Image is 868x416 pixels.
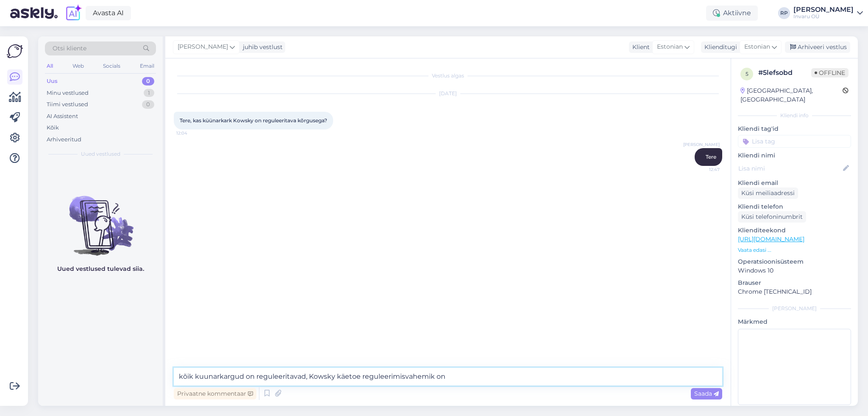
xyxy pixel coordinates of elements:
[738,124,851,133] p: Kliendi tag'id
[47,135,81,144] div: Arhiveeritud
[71,61,86,72] div: Web
[657,42,683,52] span: Estonian
[778,7,790,19] div: RP
[7,43,23,59] img: Askly Logo
[239,43,283,52] div: juhib vestlust
[47,100,88,109] div: Tiimi vestlused
[706,154,716,160] span: Tere
[47,89,89,97] div: Minu vestlused
[142,77,154,85] div: 0
[47,124,59,132] div: Kõik
[86,6,131,20] a: Avasta AI
[683,141,720,148] span: [PERSON_NAME]
[738,164,841,173] input: Lisa nimi
[176,130,208,136] span: 12:04
[738,246,851,254] p: Vaata edasi ...
[793,6,863,20] a: [PERSON_NAME]Invaru OÜ
[738,257,851,266] p: Operatsioonisüsteem
[53,44,86,53] span: Otsi kliente
[758,68,811,78] div: # 5lefsobd
[101,61,122,72] div: Socials
[45,61,55,72] div: All
[738,305,851,312] div: [PERSON_NAME]
[738,211,806,223] div: Küsi telefoninumbrit
[738,235,804,243] a: [URL][DOMAIN_NAME]
[793,6,854,13] div: [PERSON_NAME]
[174,90,722,97] div: [DATE]
[738,266,851,275] p: Windows 10
[47,112,78,121] div: AI Assistent
[738,287,851,296] p: Chrome [TECHNICAL_ID]
[694,390,719,397] span: Saada
[746,71,748,77] span: 5
[738,151,851,160] p: Kliendi nimi
[738,202,851,211] p: Kliendi telefon
[64,4,82,22] img: explore-ai
[811,68,849,77] span: Offline
[47,77,58,85] div: Uus
[706,6,758,21] div: Aktiivne
[738,112,851,119] div: Kliendi info
[688,166,720,173] span: 12:47
[738,187,798,199] div: Küsi meiliaadressi
[178,42,228,52] span: [PERSON_NAME]
[138,61,156,72] div: Email
[785,41,850,53] div: Arhiveeri vestlus
[174,368,722,386] textarea: kõik kuunarkargud on reguleeritavad, Kowsky käetoe reguleerimisvahemik on
[180,117,327,124] span: Tere, kas küünarkark Kowsky on reguleeritava kõrgusega?
[174,72,722,80] div: Vestlus algas
[38,181,163,257] img: No chats
[738,135,851,148] input: Lisa tag
[57,264,144,273] p: Uued vestlused tulevad siia.
[174,388,256,399] div: Privaatne kommentaar
[740,86,843,104] div: [GEOGRAPHIC_DATA], [GEOGRAPHIC_DATA]
[738,179,851,187] p: Kliendi email
[738,278,851,287] p: Brauser
[144,89,154,97] div: 1
[744,42,770,52] span: Estonian
[81,150,120,158] span: Uued vestlused
[701,43,737,52] div: Klienditugi
[142,100,154,109] div: 0
[629,43,650,52] div: Klient
[738,226,851,235] p: Klienditeekond
[793,13,854,20] div: Invaru OÜ
[738,317,851,326] p: Märkmed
